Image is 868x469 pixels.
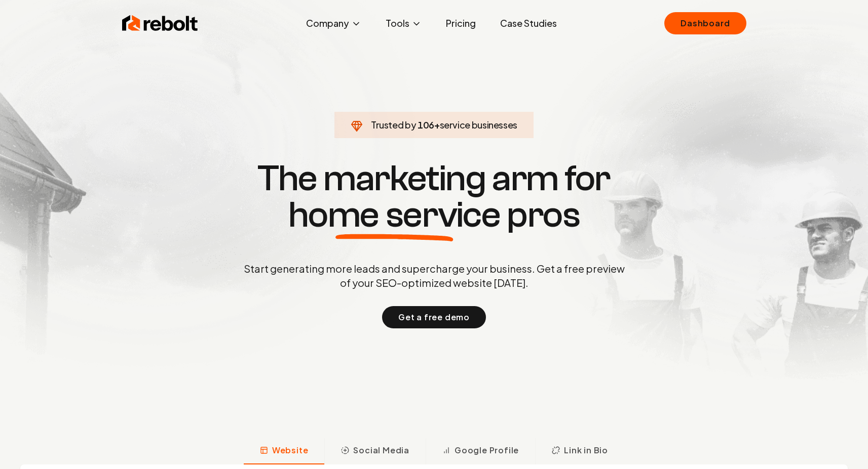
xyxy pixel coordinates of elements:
span: Trusted by [371,119,416,131]
span: Website [272,444,309,456]
button: Company [298,13,369,33]
p: Start generating more leads and supercharge your business. Get a free preview of your SEO-optimiz... [242,262,627,290]
span: + [434,119,440,131]
button: Link in Bio [535,438,624,464]
button: Google Profile [426,438,535,464]
span: Google Profile [455,444,519,456]
span: Link in Bio [564,444,608,456]
a: Pricing [438,13,484,33]
span: service businesses [440,119,518,131]
button: Get a free demo [382,306,486,328]
h1: The marketing arm for pros [191,160,677,233]
span: Social Media [353,444,409,456]
a: Case Studies [492,13,565,33]
a: Dashboard [664,12,746,34]
img: Rebolt Logo [122,13,198,33]
button: Social Media [324,438,426,464]
button: Tools [378,13,430,33]
button: Website [244,438,325,464]
span: home service [288,197,501,233]
span: 106 [418,118,434,132]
